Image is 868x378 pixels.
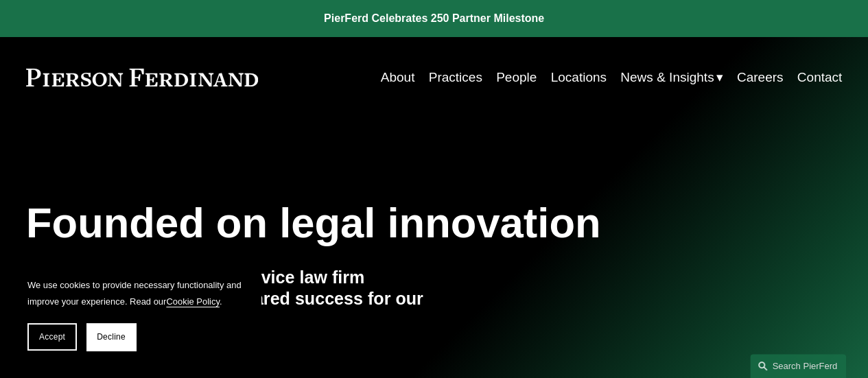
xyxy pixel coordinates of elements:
[750,354,846,378] a: Search this site
[86,323,136,351] button: Decline
[429,64,482,91] a: Practices
[620,66,714,89] span: News & Insights
[797,64,843,91] a: Contact
[620,64,723,91] a: folder dropdown
[26,199,706,247] h1: Founded on legal innovation
[14,263,261,364] section: Cookie banner
[27,323,77,351] button: Accept
[39,332,65,342] span: Accept
[27,277,247,309] p: We use cookies to provide necessary functionality and improve your experience. Read our .
[737,64,784,91] a: Careers
[166,296,220,307] a: Cookie Policy
[381,64,415,91] a: About
[97,332,126,342] span: Decline
[550,64,606,91] a: Locations
[496,64,537,91] a: People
